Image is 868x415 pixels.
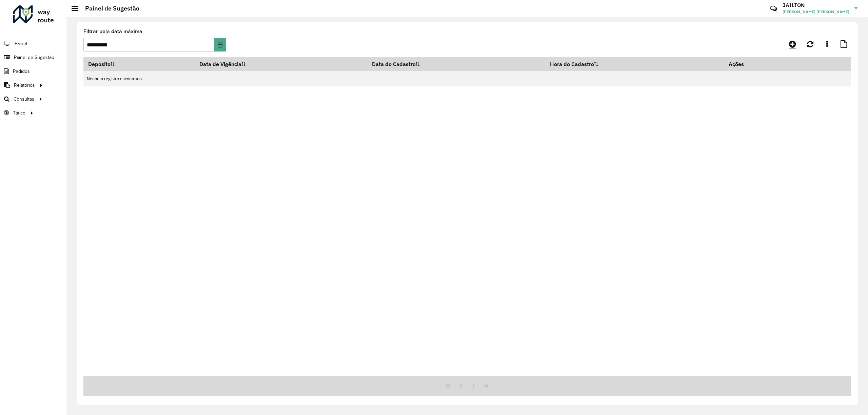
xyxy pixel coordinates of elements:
[367,57,545,71] th: Data do Cadastro
[545,57,724,71] th: Hora do Cadastro
[83,57,195,71] th: Depósito
[83,71,851,86] td: Nenhum registro encontrado
[14,54,54,61] span: Painel de Sugestão
[14,82,35,89] span: Relatórios
[724,57,765,71] th: Ações
[78,5,139,12] h2: Painel de Sugestão
[15,40,27,47] span: Painel
[766,1,781,16] a: Contato Rápido
[783,9,849,15] span: [PERSON_NAME] [PERSON_NAME]
[783,2,849,8] h3: JAILTON
[83,27,142,36] label: Filtrar pela data máxima
[13,109,25,117] span: Tático
[214,38,226,51] button: Choose Date
[14,96,34,103] span: Consultas
[195,57,367,71] th: Data de Vigência
[13,68,30,75] span: Pedidos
